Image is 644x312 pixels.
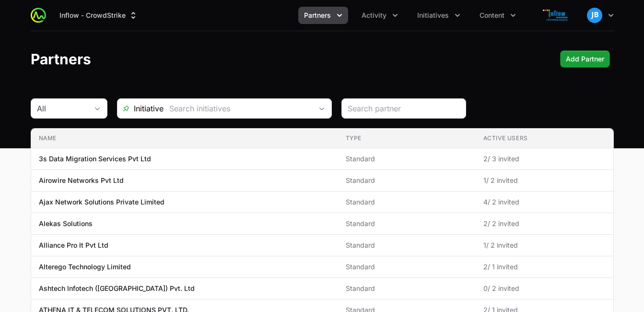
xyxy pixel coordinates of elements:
[411,7,466,24] button: Initiatives
[346,154,468,164] span: Standard
[54,7,144,24] div: Supplier switch menu
[483,197,606,207] span: 4 / 2 invited
[476,129,613,148] th: Active Users
[483,176,606,185] span: 1 / 2 invited
[356,7,404,24] div: Activity menu
[39,197,164,207] p: Ajax Network Solutions Private Limited
[411,7,466,24] div: Initiatives menu
[346,284,468,293] span: Standard
[587,8,602,23] img: Jimish Bhavsar
[533,6,579,25] img: Inflow
[54,7,144,24] button: Inflow - CrowdStrike
[37,103,88,114] div: All
[483,262,606,272] span: 2 / 1 invited
[39,262,131,272] p: Alterego Technology Limited
[117,103,164,114] span: Initiative
[346,176,468,185] span: Standard
[31,129,338,148] th: Name
[560,50,610,68] div: Primary actions
[346,219,468,228] span: Standard
[39,176,124,185] p: Airowire Networks Pvt Ltd
[338,129,476,148] th: Type
[356,7,404,24] button: Activity
[304,11,331,20] span: Partners
[474,7,522,24] div: Content menu
[46,7,522,24] div: Main navigation
[31,99,107,118] button: All
[417,11,449,20] span: Initiatives
[39,240,108,250] p: Alliance Pro It Pvt Ltd
[31,50,91,68] h1: Partners
[483,284,606,293] span: 0 / 2 invited
[39,284,195,293] p: Ashtech Infotech ([GEOGRAPHIC_DATA]) Pvt. Ltd
[298,7,348,24] div: Partners menu
[164,99,312,118] input: Search initiatives
[298,7,348,24] button: Partners
[346,197,468,207] span: Standard
[474,7,522,24] button: Content
[483,219,606,228] span: 2 / 2 invited
[480,11,504,20] span: Content
[39,154,151,164] p: 3s Data Migration Services Pvt Ltd
[312,99,331,118] div: Open
[346,240,468,250] span: Standard
[348,103,460,114] input: Search partner
[31,8,46,23] img: ActivitySource
[483,240,606,250] span: 1 / 2 invited
[566,53,604,65] span: Add Partner
[39,219,93,228] p: Alekas Solutions
[362,11,386,20] span: Activity
[560,50,610,68] button: Add Partner
[346,262,468,272] span: Standard
[483,154,606,164] span: 2 / 3 invited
